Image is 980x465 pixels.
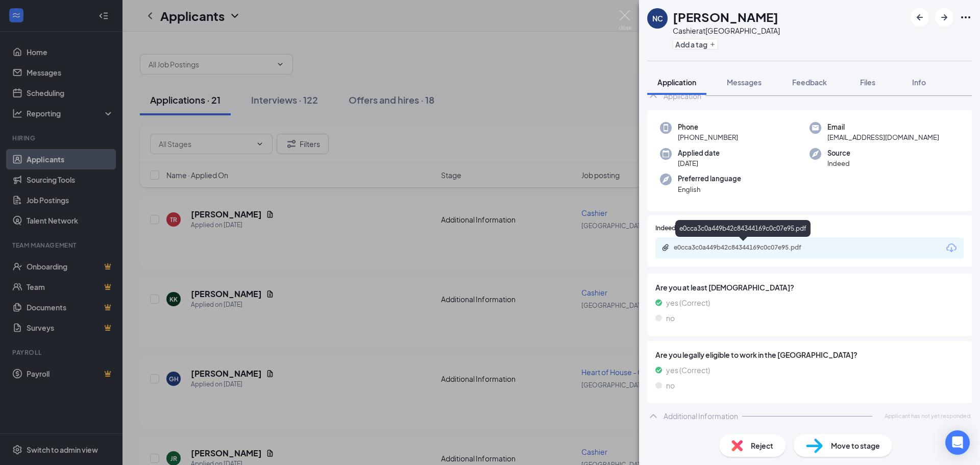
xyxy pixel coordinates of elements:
[827,122,939,132] span: Email
[678,184,741,194] span: English
[727,78,762,87] span: Messages
[647,410,659,422] svg: ChevronUp
[678,122,738,132] span: Phone
[751,440,773,451] span: Reject
[945,242,958,254] svg: Download
[709,41,716,47] svg: Plus
[655,282,964,293] span: Are you at least [DEMOGRAPHIC_DATA]?
[666,297,710,308] span: yes (Correct)
[831,440,880,451] span: Move to stage
[912,78,926,87] span: Info
[792,78,827,87] span: Feedback
[664,91,701,101] div: Application
[666,364,710,376] span: yes (Correct)
[678,158,720,168] span: [DATE]
[678,132,738,142] span: [PHONE_NUMBER]
[827,148,850,158] span: Source
[885,411,972,420] span: Applicant has not yet responded.
[960,11,972,23] svg: Ellipses
[647,90,659,102] svg: ChevronUp
[678,174,741,184] span: Preferred language
[827,132,939,142] span: [EMAIL_ADDRESS][DOMAIN_NAME]
[911,8,929,27] button: ArrowLeftNew
[657,78,696,87] span: Application
[935,8,953,27] button: ArrowRight
[914,11,926,23] svg: ArrowLeftNew
[652,13,663,23] div: NC
[938,11,950,23] svg: ArrowRight
[673,39,718,50] button: PlusAdd a tag
[661,243,827,253] a: Paperclipe0cca3c0a449b42c84344169c0c07e95.pdf
[655,349,964,360] span: Are you legally eligible to work in the [GEOGRAPHIC_DATA]?
[827,158,850,168] span: Indeed
[674,243,817,252] div: e0cca3c0a449b42c84344169c0c07e95.pdf
[666,312,675,324] span: no
[664,411,738,421] div: Additional Information
[661,243,670,252] svg: Paperclip
[860,78,875,87] span: Files
[673,8,778,26] h1: [PERSON_NAME]
[678,148,720,158] span: Applied date
[666,380,675,391] span: no
[655,224,700,233] span: Indeed Resume
[675,220,811,237] div: e0cca3c0a449b42c84344169c0c07e95.pdf
[945,430,970,455] div: Open Intercom Messenger
[673,26,780,36] div: Cashier at [GEOGRAPHIC_DATA]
